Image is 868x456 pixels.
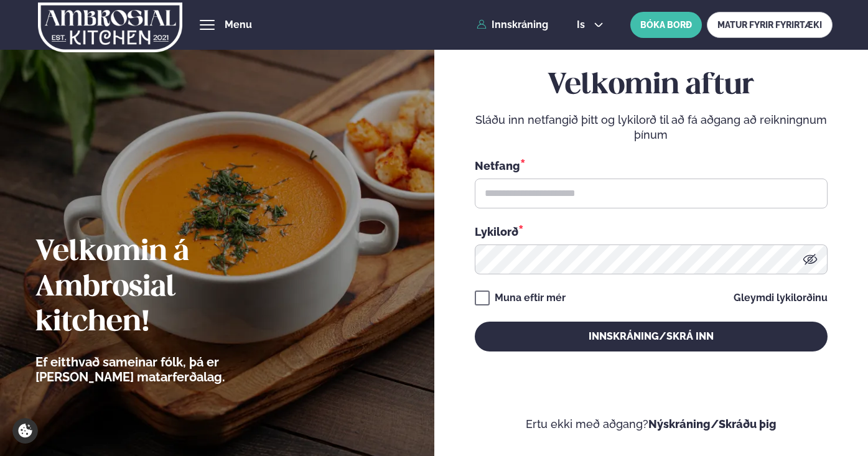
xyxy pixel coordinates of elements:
p: Ef eitthvað sameinar fólk, þá er [PERSON_NAME] matarferðalag. [35,355,294,384]
a: Gleymdi lykilorðinu [734,293,828,303]
h2: Velkomin á Ambrosial kitchen! [35,235,294,340]
div: Lykilorð [475,223,828,240]
a: MATUR FYRIR FYRIRTÆKI [707,12,833,38]
button: Innskráning/Skrá inn [475,322,828,351]
button: BÓKA BORÐ [630,12,702,38]
img: logo [38,2,182,53]
p: Ertu ekki með aðgang? [470,417,833,432]
button: is [567,20,614,30]
a: Cookie settings [12,418,38,444]
span: is [577,20,589,30]
h2: Velkomin aftur [475,68,828,103]
a: Innskráning [477,19,548,30]
p: Sláðu inn netfangið þitt og lykilorð til að fá aðgang að reikningnum þínum [475,113,828,142]
button: hamburger [200,17,215,32]
a: Nýskráning/Skráðu þig [648,417,777,430]
div: Netfang [475,157,828,174]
